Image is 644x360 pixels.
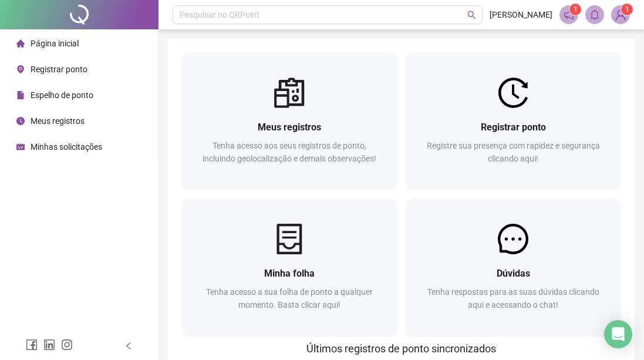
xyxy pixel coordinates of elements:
span: Registre sua presença com rapidez e segurança clicando aqui! [427,141,600,163]
span: left [124,342,133,350]
span: Registrar ponto [31,65,87,74]
a: Minha folhaTenha acesso a sua folha de ponto a qualquer momento. Basta clicar aqui! [182,199,397,336]
span: Minha folha [264,268,315,279]
span: file [16,91,25,99]
span: Tenha acesso aos seus registros de ponto, incluindo geolocalização e demais observações! [203,141,376,163]
sup: 1 [569,4,581,15]
span: Minhas solicitações [31,142,102,152]
span: Página inicial [31,39,79,48]
span: schedule [16,143,25,151]
sup: Atualize o seu contato no menu Meus Dados [621,4,633,15]
a: Registrar pontoRegistre sua presença com rapidez e segurança clicando aqui! [406,53,621,190]
a: DúvidasTenha respostas para as suas dúvidas clicando aqui e acessando o chat! [406,199,621,336]
span: Meus registros [258,122,321,133]
span: 1 [574,5,578,14]
span: home [16,39,25,48]
span: Tenha respostas para as suas dúvidas clicando aqui e acessando o chat! [427,287,599,309]
span: Espelho de ponto [31,90,93,100]
span: 1 [625,5,629,14]
span: clock-circle [16,117,25,125]
span: Tenha acesso a sua folha de ponto a qualquer momento. Basta clicar aqui! [206,287,373,309]
span: instagram [61,339,73,351]
span: search [467,11,476,19]
span: environment [16,65,25,73]
a: Meus registrosTenha acesso aos seus registros de ponto, incluindo geolocalização e demais observa... [182,53,397,190]
div: Open Intercom Messenger [604,320,632,348]
span: notification [564,9,574,20]
span: Dúvidas [497,268,530,279]
span: Últimos registros de ponto sincronizados [306,342,496,355]
span: linkedin [43,339,55,351]
span: facebook [26,339,38,351]
span: Registrar ponto [481,122,546,133]
span: Meus registros [31,116,85,126]
span: bell [589,9,600,20]
span: [PERSON_NAME] [490,8,552,21]
img: 89346 [612,6,629,23]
